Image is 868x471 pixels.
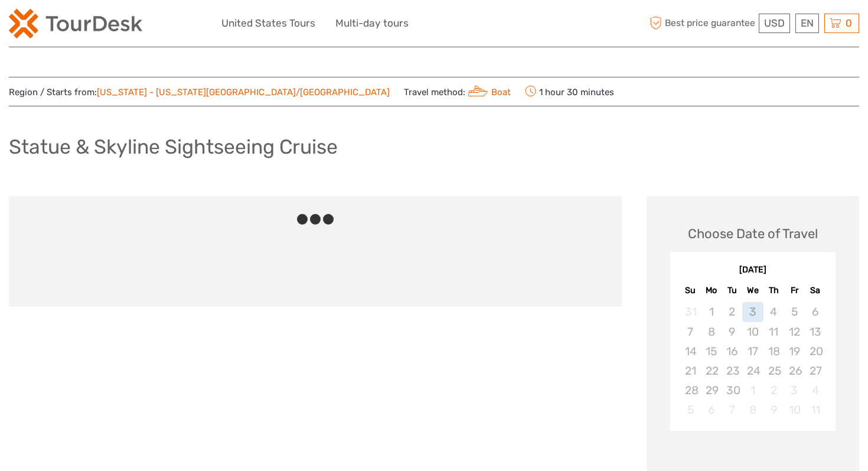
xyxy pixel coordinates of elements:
[647,14,756,33] span: Best price guarantee
[742,342,763,361] div: Not available Wednesday, September 17th, 2025
[722,361,742,381] div: Not available Tuesday, September 23rd, 2025
[805,400,825,420] div: Not available Saturday, October 11th, 2025
[680,322,701,342] div: Not available Sunday, September 7th, 2025
[701,302,722,321] div: Not available Monday, September 1st, 2025
[9,86,390,99] span: Region / Starts from:
[763,400,784,420] div: Not available Thursday, October 9th, 2025
[784,322,805,342] div: Not available Friday, September 12th, 2025
[784,282,805,298] div: Fr
[701,342,722,361] div: Not available Monday, September 15th, 2025
[465,87,511,98] a: Boat
[680,400,701,420] div: Not available Sunday, October 5th, 2025
[742,282,763,298] div: We
[680,381,701,400] div: Not available Sunday, September 28th, 2025
[784,361,805,381] div: Not available Friday, September 26th, 2025
[701,361,722,381] div: Not available Monday, September 22nd, 2025
[764,17,785,29] span: USD
[805,381,825,400] div: Not available Saturday, October 4th, 2025
[742,381,763,400] div: Not available Wednesday, October 1st, 2025
[763,381,784,400] div: Not available Thursday, October 2nd, 2025
[680,282,701,298] div: Su
[763,361,784,381] div: Not available Thursday, September 25th, 2025
[97,87,390,98] a: [US_STATE] - [US_STATE][GEOGRAPHIC_DATA]/[GEOGRAPHIC_DATA]
[763,342,784,361] div: Not available Thursday, September 18th, 2025
[805,342,825,361] div: Not available Saturday, September 20th, 2025
[742,322,763,342] div: Not available Wednesday, September 10th, 2025
[722,381,742,400] div: Not available Tuesday, September 30th, 2025
[805,322,825,342] div: Not available Saturday, September 13th, 2025
[805,361,825,381] div: Not available Saturday, September 27th, 2025
[221,15,315,32] a: United States Tours
[784,302,805,321] div: Not available Friday, September 5th, 2025
[763,322,784,342] div: Not available Thursday, September 11th, 2025
[805,282,825,298] div: Sa
[688,225,818,243] div: Choose Date of Travel
[784,381,805,400] div: Not available Friday, October 3rd, 2025
[701,381,722,400] div: Not available Monday, September 29th, 2025
[722,282,742,298] div: Tu
[680,342,701,361] div: Not available Sunday, September 14th, 2025
[742,400,763,420] div: Not available Wednesday, October 8th, 2025
[722,322,742,342] div: Not available Tuesday, September 9th, 2025
[9,9,142,38] img: 2254-3441b4b5-4e5f-4d00-b396-31f1d84a6ebf_logo_small.png
[742,361,763,381] div: Not available Wednesday, September 24th, 2025
[674,302,831,420] div: month 2025-09
[9,135,338,159] h1: Statue & Skyline Sightseeing Cruise
[742,302,763,321] div: Not available Wednesday, September 3rd, 2025
[680,361,701,381] div: Not available Sunday, September 21st, 2025
[670,264,836,277] div: [DATE]
[749,462,757,469] div: Loading...
[722,342,742,361] div: Not available Tuesday, September 16th, 2025
[525,83,614,100] span: 1 hour 30 minutes
[722,302,742,321] div: Not available Tuesday, September 2nd, 2025
[701,282,722,298] div: Mo
[844,17,854,29] span: 0
[701,322,722,342] div: Not available Monday, September 8th, 2025
[335,15,409,32] a: Multi-day tours
[784,400,805,420] div: Not available Friday, October 10th, 2025
[701,400,722,420] div: Not available Monday, October 6th, 2025
[404,83,511,100] span: Travel method:
[722,400,742,420] div: Not available Tuesday, October 7th, 2025
[763,302,784,321] div: Not available Thursday, September 4th, 2025
[784,342,805,361] div: Not available Friday, September 19th, 2025
[805,302,825,321] div: Not available Saturday, September 6th, 2025
[795,14,819,33] div: EN
[763,282,784,298] div: Th
[680,302,701,321] div: Not available Sunday, August 31st, 2025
